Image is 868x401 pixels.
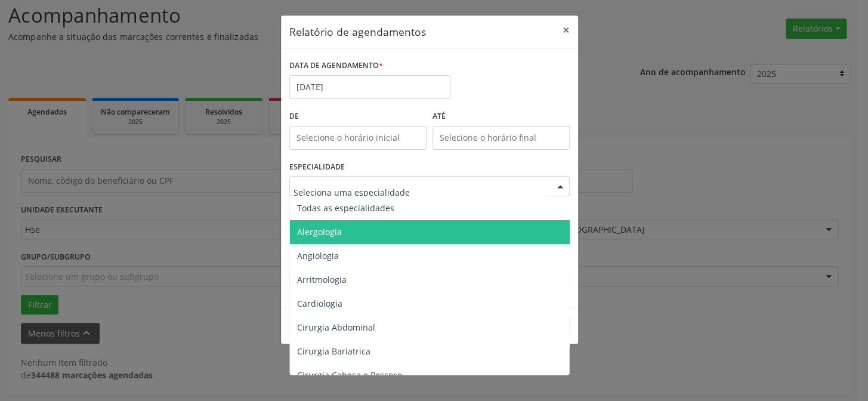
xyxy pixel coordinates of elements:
[289,75,450,99] input: Selecione uma data ou intervalo
[554,16,578,45] button: Close
[297,226,342,237] span: Alergologia
[297,298,342,309] span: Cardiologia
[297,369,402,381] span: Cirurgia Cabeça e Pescoço
[433,107,570,126] label: ATÉ
[289,158,345,177] label: ESPECIALIDADE
[297,250,339,261] span: Angiologia
[297,274,347,285] span: Arritmologia
[294,180,545,204] input: Seleciona uma especialidade
[297,202,394,214] span: Todas as especialidades
[433,126,570,150] input: Selecione o horário final
[289,24,426,39] h5: Relatório de agendamentos
[289,107,427,126] label: De
[289,57,383,75] label: DATA DE AGENDAMENTO
[289,126,427,150] input: Selecione o horário inicial
[297,322,375,333] span: Cirurgia Abdominal
[297,346,370,357] span: Cirurgia Bariatrica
